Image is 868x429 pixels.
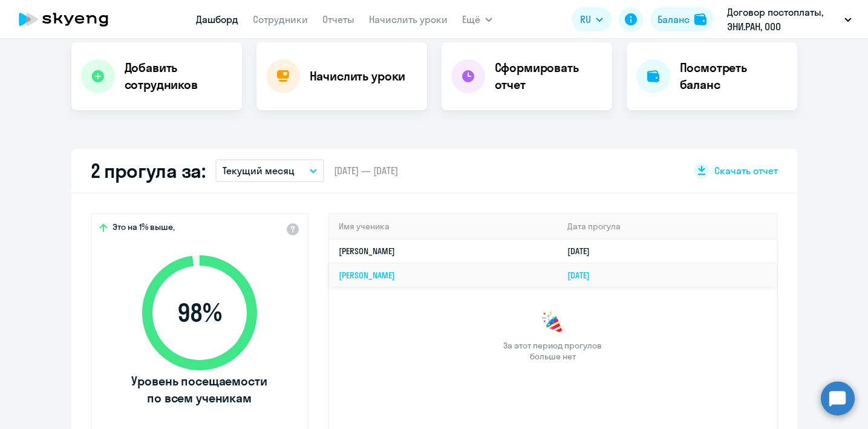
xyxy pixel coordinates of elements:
span: За этот период прогулов больше нет [502,340,604,362]
a: Отчеты [322,13,354,25]
img: congrats [541,311,565,335]
h4: Посмотреть баланс [680,59,788,93]
button: Ещё [462,7,492,31]
span: Это на 1% выше, [113,221,175,236]
a: Сотрудники [253,13,308,25]
button: Договор постоплаты, ЭНИ.РАН, ООО [721,5,858,34]
a: [DATE] [567,270,599,281]
p: Текущий месяц [223,163,295,178]
span: 98 % [130,298,269,327]
button: RU [572,7,612,31]
h4: Добавить сотрудников [125,59,232,93]
th: Дата прогула [558,214,776,239]
th: Имя ученика [329,214,558,239]
button: Балансbalance [650,7,714,31]
span: Скачать отчет [714,164,778,177]
a: Начислить уроки [369,13,448,25]
a: [PERSON_NAME] [339,270,395,281]
h4: Начислить уроки [310,68,406,85]
span: RU [580,12,591,27]
a: [DATE] [567,246,599,257]
img: balance [694,13,706,25]
a: [PERSON_NAME] [339,246,395,257]
span: Уровень посещаемости по всем ученикам [130,373,269,407]
button: Текущий месяц [215,159,324,182]
a: Дашборд [196,13,238,25]
p: Договор постоплаты, ЭНИ.РАН, ООО [727,5,840,34]
h2: 2 прогула за: [91,159,206,183]
h4: Сформировать отчет [495,59,602,93]
span: Ещё [462,12,480,27]
span: [DATE] — [DATE] [334,164,398,177]
div: Баланс [658,12,690,27]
